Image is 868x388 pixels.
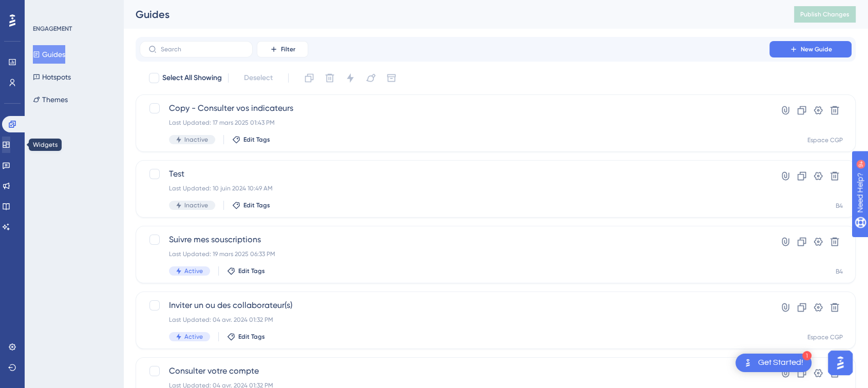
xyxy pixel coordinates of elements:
[33,45,65,64] button: Guides
[742,357,754,369] img: launcher-image-alternative-text
[24,3,64,15] span: Need Help?
[232,135,270,144] button: Edit Tags
[238,267,265,275] span: Edit Tags
[794,6,856,23] button: Publish Changes
[184,333,203,341] span: Active
[169,316,740,324] div: Last Updated: 04 avr. 2024 01:32 PM
[836,202,843,210] div: B4
[836,267,843,276] div: B4
[281,45,295,53] span: Filter
[161,46,244,53] input: Search
[169,119,740,127] div: Last Updated: 17 mars 2025 01:43 PM
[162,72,222,84] span: Select All Showing
[169,365,740,377] span: Consulter votre compte
[800,10,850,18] span: Publish Changes
[243,135,270,144] span: Edit Tags
[136,7,768,22] div: Guides
[70,5,76,13] div: 9+
[33,90,68,109] button: Themes
[257,41,308,57] button: Filter
[825,347,856,378] iframe: UserGuiding AI Assistant Launcher
[184,135,208,144] span: Inactive
[807,136,843,144] div: Espace CGP
[232,201,270,209] button: Edit Tags
[769,41,852,57] button: New Guide
[235,69,282,87] button: Deselect
[184,201,208,209] span: Inactive
[169,168,740,180] span: Test
[33,25,72,33] div: ENGAGEMENT
[227,267,265,275] button: Edit Tags
[735,354,812,372] div: Open Get Started! checklist, remaining modules: 1
[227,333,265,341] button: Edit Tags
[807,333,843,341] div: Espace CGP
[238,333,265,341] span: Edit Tags
[169,234,740,246] span: Suivre mes souscriptions
[802,351,812,360] div: 1
[244,72,273,84] span: Deselect
[33,68,71,86] button: Hotspots
[243,201,270,209] span: Edit Tags
[169,250,740,258] div: Last Updated: 19 mars 2025 06:33 PM
[169,299,740,312] span: Inviter un ou des collaborateur(s)
[801,45,832,53] span: New Guide
[184,267,203,275] span: Active
[758,357,803,368] div: Get Started!
[169,184,740,192] div: Last Updated: 10 juin 2024 10:49 AM
[169,102,740,114] span: Copy - Consulter vos indicateurs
